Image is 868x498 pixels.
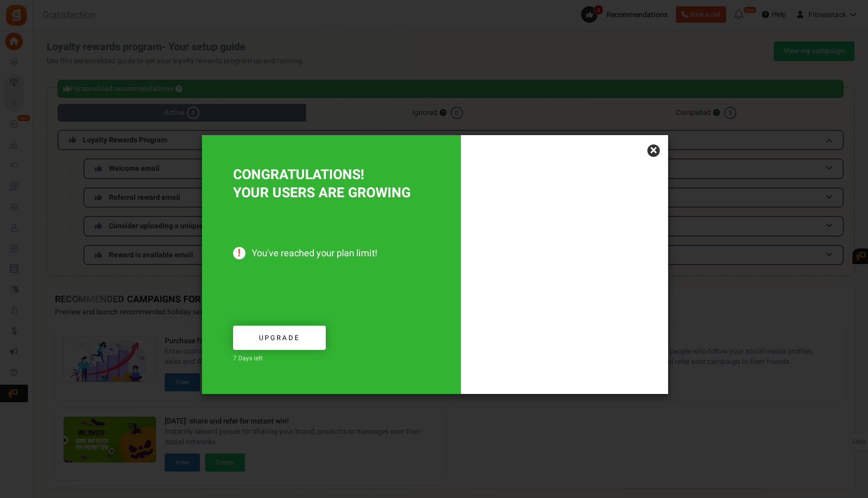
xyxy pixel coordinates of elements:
[233,326,326,350] a: Upgrade
[259,333,300,343] span: Upgrade
[647,144,660,157] a: ×
[233,165,411,203] span: CONGRATULATIONS! YOUR USERS ARE GROWING
[233,248,430,259] span: You've reached your plan limit!
[461,187,668,394] img: Increased users
[233,354,263,363] span: 7 Days left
